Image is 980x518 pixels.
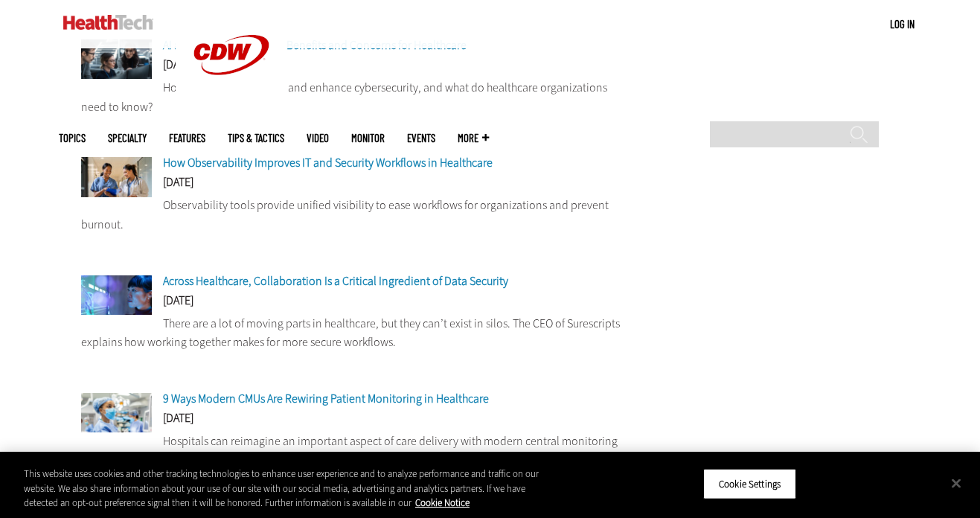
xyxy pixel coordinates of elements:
[228,132,284,144] a: Tips & Tactics
[169,132,205,144] a: Features
[81,295,621,314] div: [DATE]
[163,273,508,289] a: Across Healthcare, Collaboration Is a Critical Ingredient of Data Security
[81,432,621,470] p: Hospitals can reimagine an important aspect of care delivery with modern central monitoring units...
[24,467,539,511] div: This website uses cookies and other tracking technologies to enhance user experience and to analy...
[176,98,287,114] a: CDW
[307,132,329,144] a: Video
[81,157,152,196] img: Nurse and doctor coordinating
[351,132,385,144] a: MonITor
[703,468,796,499] button: Cookie Settings
[458,132,489,144] span: More
[81,393,152,432] img: nurse check monitor in the OR
[108,132,147,144] span: Specialty
[890,16,915,32] div: User menu
[163,155,493,170] a: How Observability Improves IT and Security Workflows in Healthcare
[163,391,489,406] a: 9 Ways Modern CMUs Are Rewiring Patient Monitoring in Healthcare
[63,15,153,30] img: Home
[890,17,915,31] a: Log in
[81,196,621,234] p: Observability tools provide unified visibility to ease workflows for organizations and prevent bu...
[81,275,152,315] img: Person working with a futuristic computer
[940,467,973,499] button: Close
[59,132,86,144] span: Topics
[81,412,621,432] div: [DATE]
[81,314,621,352] p: There are a lot of moving parts in healthcare, but they can’t exist in silos. The CEO of Surescri...
[81,176,621,196] div: [DATE]
[407,132,435,144] a: Events
[415,496,470,509] a: More information about your privacy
